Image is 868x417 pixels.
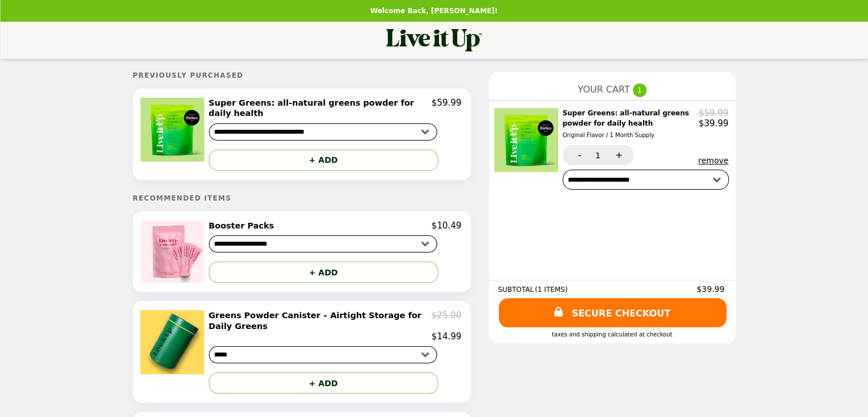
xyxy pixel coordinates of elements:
[563,170,729,190] select: Select a subscription option
[563,130,695,141] div: Original Flavor / 1 Month Supply
[140,98,207,162] img: Super Greens: all-natural greens powder for daily health
[209,372,438,394] button: + ADD
[563,108,699,141] h2: Super Greens: all-natural greens powder for daily health
[498,331,726,338] div: Taxes and Shipping calculated at checkout
[209,150,438,171] button: + ADD
[431,331,462,342] p: $14.99
[209,310,432,331] h2: Greens Powder Canister – Airtight Storage for Daily Greens
[698,156,728,165] button: remove
[209,346,437,363] select: Select a product variant
[209,262,438,283] button: + ADD
[431,310,462,331] p: $25.00
[535,286,567,294] span: ( 1 ITEMS )
[386,29,482,52] img: Brand Logo
[633,83,647,97] span: 1
[499,298,726,327] a: SECURE CHECKOUT
[498,286,535,294] span: SUBTOTAL
[431,98,462,119] p: $59.99
[133,194,471,202] h5: Recommended Items
[141,220,206,283] img: Booster Packs
[602,145,633,165] button: +
[133,71,471,79] h5: Previously Purchased
[699,108,729,118] p: $59.99
[140,310,207,374] img: Greens Powder Canister – Airtight Storage for Daily Greens
[578,84,629,95] span: YOUR CART
[209,98,432,119] h2: Super Greens: all-natural greens powder for daily health
[595,151,600,160] span: 1
[209,123,437,141] select: Select a product variant
[494,108,561,172] img: Super Greens: all-natural greens powder for daily health
[563,145,594,165] button: -
[209,220,279,231] h2: Booster Packs
[431,220,462,231] p: $10.49
[697,284,726,294] span: $39.99
[209,235,437,252] select: Select a product variant
[370,7,498,15] p: Welcome Back, [PERSON_NAME]!
[699,118,729,129] p: $39.99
